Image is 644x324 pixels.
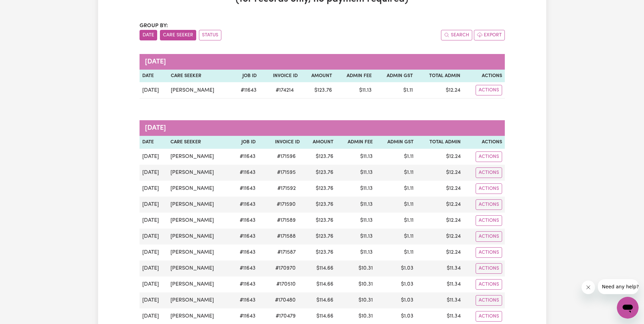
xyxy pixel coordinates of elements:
td: [DATE] [140,213,168,229]
span: Need any help? [4,5,41,10]
td: # 11643 [231,165,258,181]
td: $ 11.34 [416,260,463,276]
td: $ 1.11 [375,213,416,229]
th: Job ID [232,70,259,83]
td: [PERSON_NAME] [168,260,231,276]
button: Actions [476,183,502,194]
td: [PERSON_NAME] [168,245,231,260]
button: Actions [476,85,502,95]
td: $ 114.66 [302,276,336,292]
button: sort invoices by paid status [199,30,221,40]
td: $ 123.76 [300,82,334,98]
td: [PERSON_NAME] [168,149,231,165]
td: $ 123.76 [302,229,336,245]
td: $ 12.24 [416,197,463,213]
td: $ 1.03 [375,292,416,308]
button: Export [474,30,505,40]
span: Group by: [140,23,168,29]
td: [PERSON_NAME] [168,292,231,308]
td: # 11643 [231,213,258,229]
td: [DATE] [140,276,168,292]
td: # 11643 [231,292,258,308]
td: $ 11.34 [416,276,463,292]
span: # 171588 [273,232,300,240]
button: Actions [476,199,502,210]
td: $ 10.31 [336,260,375,276]
td: # 11643 [231,181,258,197]
td: # 11643 [231,229,258,245]
td: $ 123.76 [302,213,336,229]
button: Actions [476,263,502,274]
button: Actions [476,247,502,258]
th: Job ID [231,136,258,149]
button: Search [441,30,472,40]
td: # 11643 [231,197,258,213]
th: Admin Fee [335,70,374,83]
td: [PERSON_NAME] [168,82,232,98]
button: Actions [476,151,502,162]
button: Actions [476,167,502,178]
td: [DATE] [140,292,168,308]
caption: [DATE] [140,120,505,136]
button: sort invoices by date [140,30,157,40]
button: Actions [476,215,502,226]
td: $ 114.66 [302,292,336,308]
td: $ 11.13 [336,197,375,213]
th: Total Admin [416,136,463,149]
button: Actions [476,231,502,242]
td: [DATE] [140,149,168,165]
span: # 171590 [273,200,300,209]
td: $ 1.11 [375,229,416,245]
td: $ 10.31 [336,292,375,308]
td: $ 11.13 [336,245,375,260]
th: Amount [302,136,336,149]
span: # 171595 [273,168,300,177]
td: $ 123.76 [302,245,336,260]
th: Admin GST [374,70,416,83]
td: # 11643 [231,276,258,292]
th: Care Seeker [168,70,232,83]
td: [PERSON_NAME] [168,181,231,197]
span: # 171587 [273,248,300,256]
td: $ 12.24 [416,229,463,245]
td: [PERSON_NAME] [168,165,231,181]
th: Amount [300,70,334,83]
td: # 11643 [232,82,259,98]
td: [DATE] [140,82,168,98]
th: Total Admin [416,70,463,83]
span: # 171596 [273,152,300,161]
button: Actions [476,295,502,306]
span: # 171589 [273,216,300,224]
button: sort invoices by care seeker [160,30,196,40]
td: $ 12.24 [416,82,463,98]
td: # 11643 [231,149,258,165]
td: $ 1.03 [375,276,416,292]
th: Date [140,70,168,83]
td: $ 11.13 [336,165,375,181]
span: # 170479 [272,312,300,320]
th: Admin Fee [336,136,375,149]
td: $ 11.34 [416,292,463,308]
td: $ 10.31 [336,276,375,292]
td: [PERSON_NAME] [168,197,231,213]
iframe: Message from company [598,279,639,294]
span: # 170510 [272,280,300,288]
td: $ 1.11 [375,149,416,165]
td: $ 1.11 [375,197,416,213]
td: $ 12.24 [416,245,463,260]
th: Admin GST [375,136,416,149]
th: Actions [463,136,504,149]
button: Actions [476,311,502,322]
iframe: Close message [582,281,595,294]
th: Invoice ID [259,70,300,83]
button: Actions [476,279,502,290]
td: $ 1.11 [375,181,416,197]
td: $ 123.76 [302,181,336,197]
td: [DATE] [140,229,168,245]
td: $ 11.13 [336,149,375,165]
td: [DATE] [140,245,168,260]
td: [PERSON_NAME] [168,213,231,229]
td: $ 123.76 [302,197,336,213]
td: $ 1.11 [374,82,416,98]
td: $ 11.13 [336,181,375,197]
